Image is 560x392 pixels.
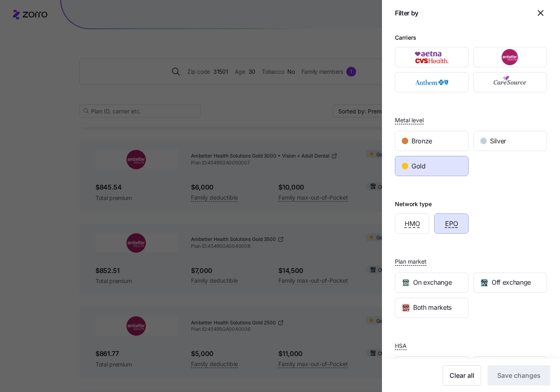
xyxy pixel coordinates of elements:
[445,219,458,229] span: EPO
[412,136,432,146] span: Bronze
[412,161,426,171] span: Gold
[443,365,481,386] button: Clear all
[481,49,540,65] img: Ambetter
[490,136,506,146] span: Silver
[402,74,462,90] img: Anthem
[497,371,541,380] span: Save changes
[405,219,420,229] span: HMO
[395,9,528,17] h1: Filter by
[492,277,531,288] span: Off exchange
[413,303,452,313] span: Both markets
[402,49,462,65] img: Aetna CVS Health
[395,116,424,124] span: Metal level
[395,258,426,266] span: Plan market
[481,74,540,90] img: CareSource
[395,33,416,42] div: Carriers
[413,277,452,288] span: On exchange
[488,365,550,386] button: Save changes
[395,342,407,350] span: HSA
[395,200,432,209] div: Network type
[450,371,474,380] span: Clear all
